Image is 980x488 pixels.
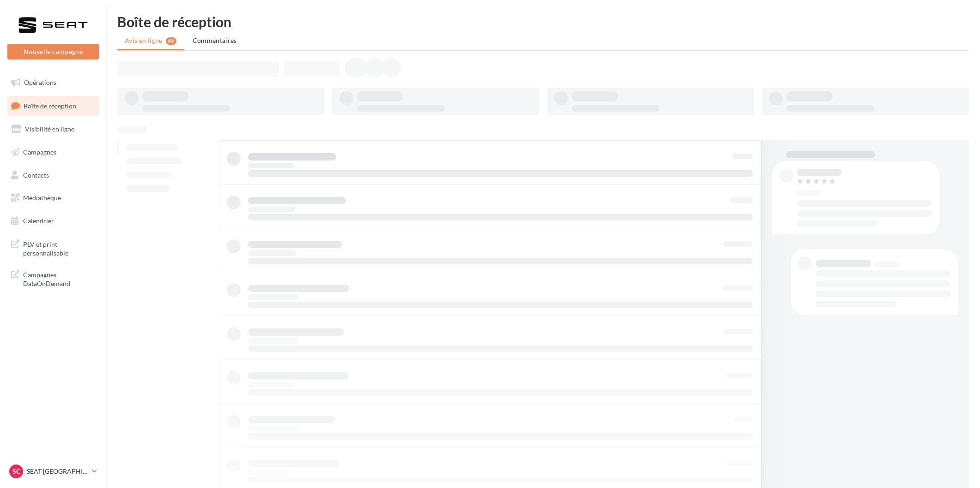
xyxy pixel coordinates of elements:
a: Médiathèque [6,188,101,208]
a: Contacts [6,166,101,185]
span: SC [12,467,20,476]
a: Calendrier [6,211,101,231]
span: Médiathèque [23,194,61,202]
a: Boîte de réception [6,96,101,116]
span: Calendrier [23,217,54,225]
span: Boîte de réception [24,101,76,109]
a: Visibilité en ligne [6,119,101,139]
a: Opérations [6,73,101,92]
div: Boîte de réception [117,15,969,29]
span: Opérations [24,78,56,86]
span: Campagnes DataOnDemand [23,268,95,288]
a: PLV et print personnalisable [6,234,101,262]
span: Campagnes [23,148,56,156]
a: Campagnes DataOnDemand [6,265,101,292]
span: Commentaires [193,36,237,44]
button: Nouvelle campagne [7,44,99,60]
a: Campagnes [6,143,101,162]
span: PLV et print personnalisable [23,238,95,258]
a: SC SEAT [GEOGRAPHIC_DATA] [7,463,99,480]
span: Contacts [23,171,49,179]
span: Visibilité en ligne [25,125,74,133]
p: SEAT [GEOGRAPHIC_DATA] [27,467,88,476]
